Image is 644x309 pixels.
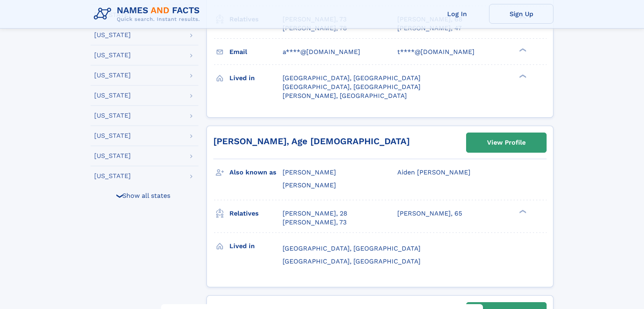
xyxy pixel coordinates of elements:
[94,92,131,99] div: [US_STATE]
[487,133,526,152] div: View Profile
[517,73,527,79] div: ❯
[94,52,131,58] div: [US_STATE]
[283,257,421,265] span: [GEOGRAPHIC_DATA], [GEOGRAPHIC_DATA]
[517,209,527,214] div: ❯
[229,71,283,85] h3: Lived in
[466,133,546,152] a: View Profile
[115,193,125,198] div: ❯
[283,168,336,176] span: [PERSON_NAME]
[94,153,131,159] div: [US_STATE]
[94,112,131,119] div: [US_STATE]
[397,209,462,218] a: [PERSON_NAME], 65
[229,166,283,179] h3: Also known as
[397,168,471,176] span: Aiden [PERSON_NAME]
[229,239,283,253] h3: Lived in
[283,92,407,100] span: [PERSON_NAME], [GEOGRAPHIC_DATA]
[283,74,421,82] span: [GEOGRAPHIC_DATA], [GEOGRAPHIC_DATA]
[94,173,131,179] div: [US_STATE]
[213,136,410,146] a: [PERSON_NAME], Age [DEMOGRAPHIC_DATA]
[283,218,347,227] a: [PERSON_NAME], 73
[489,4,553,24] a: Sign Up
[94,72,131,79] div: [US_STATE]
[283,209,347,218] a: [PERSON_NAME], 28
[425,4,489,24] a: Log In
[283,245,421,252] span: [GEOGRAPHIC_DATA], [GEOGRAPHIC_DATA]
[91,186,198,205] div: Show all states
[94,32,131,38] div: [US_STATE]
[283,181,336,189] span: [PERSON_NAME]
[229,207,283,220] h3: Relatives
[94,133,131,139] div: [US_STATE]
[283,83,421,91] span: [GEOGRAPHIC_DATA], [GEOGRAPHIC_DATA]
[229,45,283,59] h3: Email
[517,47,527,52] div: ❯
[91,3,206,25] img: Logo Names and Facts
